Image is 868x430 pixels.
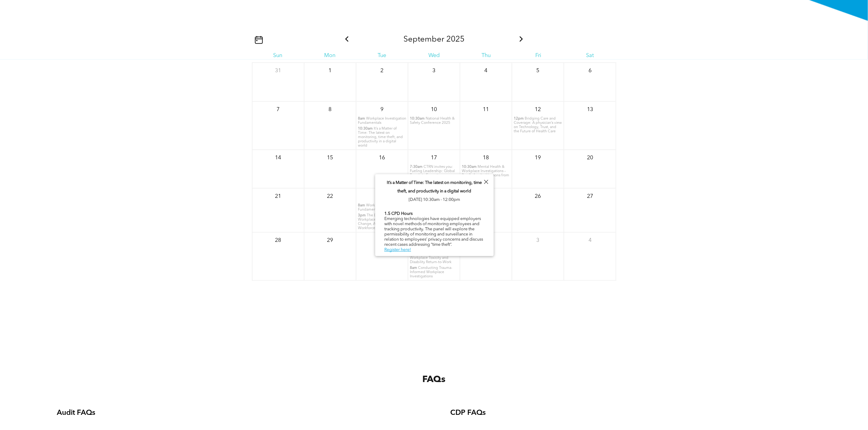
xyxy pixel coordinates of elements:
span: September [403,36,444,43]
p: 29 [324,235,335,246]
span: 7:30am [410,165,423,169]
span: [DATE] 10:30am - 12:00pm [409,198,460,202]
b: 1.5 CPD Hours [384,212,413,216]
p: 17 [428,152,439,163]
span: Mental Health & Workplace Investigations – Part 2: Applied Lessons from the Field [462,165,509,181]
p: 11 [481,104,492,115]
span: Conducting Trauma-Informed Workplace Investigations [410,266,452,278]
p: 27 [585,191,595,202]
p: 12 [533,104,544,115]
span: 8am [410,266,417,270]
span: Audit FAQs [57,409,95,417]
span: 10:30am [462,165,477,169]
span: National Health & Safety Conference 2025 [410,117,455,125]
span: Bridging Care and Coverage: A physician’s view on Technology, Trust, and the Future of Health Care [514,117,562,133]
span: FAQs [422,375,445,384]
span: Workplace Investigation Fundamentals [358,204,406,212]
div: Sun [252,52,304,59]
span: 8am [358,203,365,208]
p: 4 [481,65,492,76]
p: 19 [533,152,544,163]
span: 3pm [358,213,366,218]
p: 15 [324,152,335,163]
div: Wed [408,52,460,59]
span: It’s a Matter of Time: The latest on monitoring, time theft, and productivity in a digital world [358,127,403,147]
p: 10 [428,104,439,115]
p: 21 [273,191,283,202]
p: 2 [376,65,387,76]
span: 10:30am [410,117,425,121]
span: 10:30am [358,127,373,131]
p: 28 [273,235,283,246]
span: Workplace Investigation Fundamentals [358,117,406,125]
span: 8am [358,117,365,121]
span: CDP FAQs [450,409,486,417]
div: Thu [460,52,512,59]
p: 16 [376,152,387,163]
p: 26 [533,191,544,202]
a: Register here! [384,248,411,252]
span: 2025 [446,36,465,43]
p: 3 [533,235,544,246]
p: 9 [376,104,387,115]
div: Mon [304,52,356,59]
span: CTRN invites you: Fueling Leadership: Global Trends in Executive Compensation Across the Energy S... [410,165,455,186]
p: 20 [585,152,595,163]
p: 31 [273,65,283,76]
span: It’s a Matter of Time: The latest on monitoring, time theft, and productivity in a digital world [387,181,482,193]
span: 12pm [514,117,524,121]
p: 1 [324,65,335,76]
div: Emerging technologies have equipped employers with novel methods of monitoring employees and trac... [384,211,485,253]
div: Tue [356,52,408,59]
p: 5 [533,65,544,76]
p: 13 [585,104,595,115]
span: The Evolution of the Workplace: Embracing Change, AI, and a Shifting Workforce [358,214,401,230]
p: 14 [273,152,283,163]
p: 3 [428,65,439,76]
p: 22 [324,191,335,202]
div: Fri [512,52,564,59]
p: 4 [585,235,595,246]
p: 8 [324,104,335,115]
p: 7 [273,104,283,115]
div: Sat [564,52,616,59]
p: 18 [481,152,492,163]
p: 6 [585,65,595,76]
